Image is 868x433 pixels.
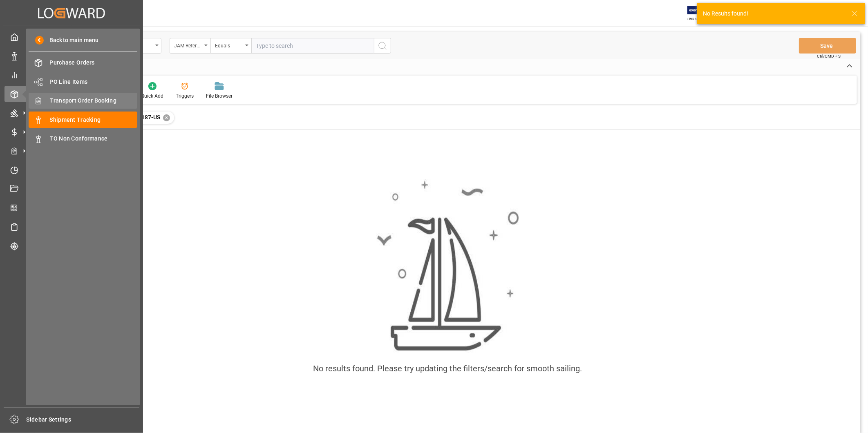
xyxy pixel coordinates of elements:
[44,36,99,45] span: Back to main menu
[27,415,140,424] span: Sidebar Settings
[50,96,138,105] span: Transport Order Booking
[4,67,139,83] a: My Reports
[206,92,233,100] div: File Browser
[4,29,139,45] a: My Cockpit
[163,114,170,121] div: ✕
[50,134,138,143] span: TO Non Conformance
[29,55,137,71] a: Purchase Orders
[4,219,139,235] a: Sailing Schedules
[50,116,138,124] span: Shipment Tracking
[50,78,138,86] span: PO Line Items
[313,362,582,375] div: No results found. Please try updating the filters/search for smooth sailing.
[703,9,843,18] div: No Results found!
[215,40,243,49] div: Equals
[376,179,519,353] img: smooth_sailing.jpeg
[126,114,160,121] span: 22-11187-US
[174,40,202,49] div: JAM Reference Number
[176,92,194,100] div: Triggers
[4,162,139,178] a: Timeslot Management V2
[799,38,856,54] button: Save
[29,112,137,127] a: Shipment Tracking
[4,181,139,197] a: Document Management
[4,48,139,64] a: Data Management
[251,38,374,54] input: Type to search
[4,238,139,254] a: Tracking Shipment
[29,74,137,89] a: PO Line Items
[374,38,391,54] button: search button
[141,92,163,100] div: Quick Add
[817,53,841,59] span: Ctrl/CMD + S
[170,38,210,54] button: open menu
[29,93,137,109] a: Transport Order Booking
[687,6,716,20] img: Exertis%20JAM%20-%20Email%20Logo.jpg_1722504956.jpg
[50,58,138,67] span: Purchase Orders
[4,200,139,216] a: CO2 Calculator
[210,38,251,54] button: open menu
[29,131,137,147] a: TO Non Conformance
